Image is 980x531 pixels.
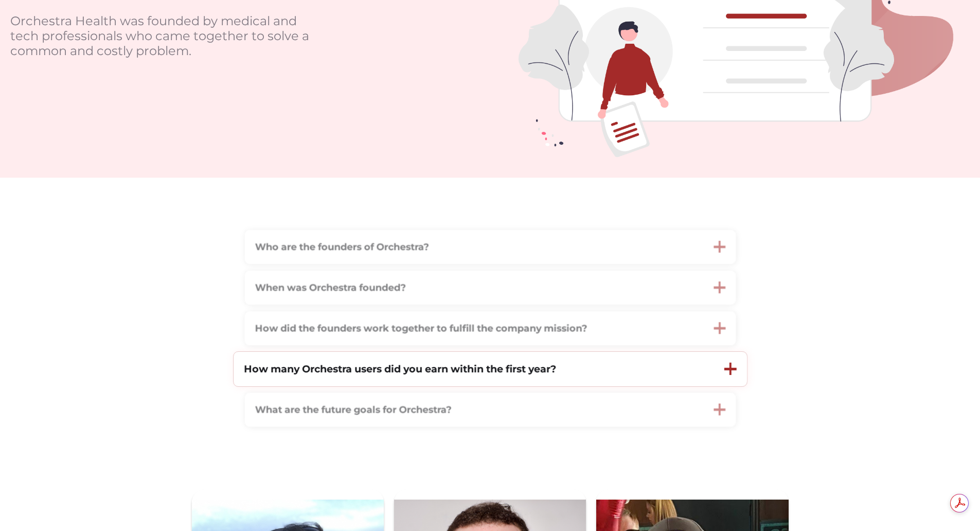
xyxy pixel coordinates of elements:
[244,363,556,375] strong: How many Orchestra users did you earn within the first year?
[255,282,405,294] strong: When was Orchestra founded?
[255,241,429,253] strong: Who are the founders of Orchestra?
[10,14,319,58] p: Orchestra Health was founded by medical and tech professionals who came together to solve a commo...
[255,322,587,334] strong: How did the founders work together to fulfill the company mission?
[255,403,451,415] strong: What are the future goals for Orchestra?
